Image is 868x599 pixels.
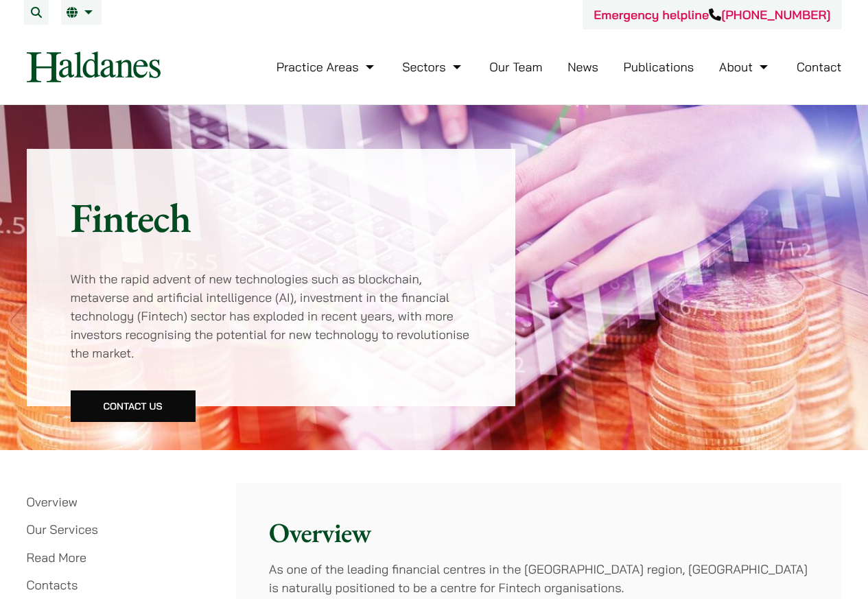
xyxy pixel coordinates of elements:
[27,521,98,537] a: Our Services
[27,550,86,565] a: Read More
[27,51,161,82] img: Logo of Haldanes
[71,390,196,422] a: Contact Us
[594,7,830,23] a: Emergency helpline[PHONE_NUMBER]
[567,59,598,75] a: News
[797,59,842,75] a: Contact
[27,494,78,510] a: Overview
[277,59,377,75] a: Practice Areas
[71,270,472,362] p: With the rapid advent of new technologies such as blockchain, metaverse and artificial intelligen...
[269,560,808,597] p: As one of the leading financial centres in the [GEOGRAPHIC_DATA] region, [GEOGRAPHIC_DATA] is nat...
[269,516,808,549] h2: Overview
[27,577,78,593] a: Contacts
[67,7,96,18] a: EN
[624,59,694,75] a: Publications
[489,59,542,75] a: Our Team
[71,193,472,242] h1: Fintech
[719,59,771,75] a: About
[402,59,464,75] a: Sectors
